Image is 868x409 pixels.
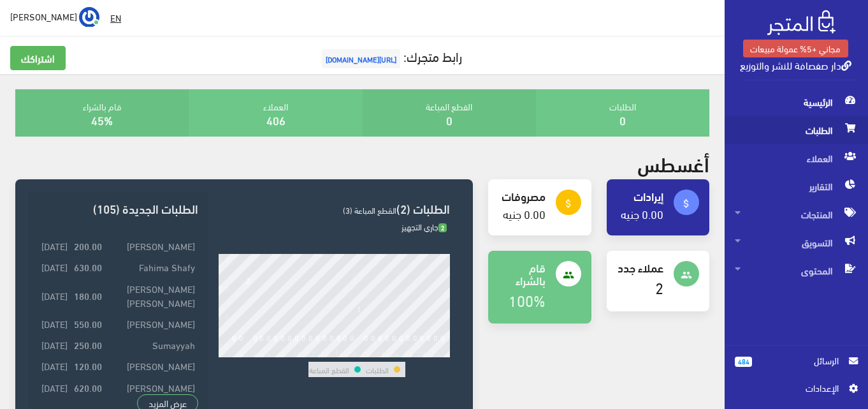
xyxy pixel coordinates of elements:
[15,89,189,137] div: قام بالشراء
[189,89,362,137] div: العملاء
[363,89,536,137] div: القطع المباعة
[10,46,66,70] a: اشتراكك
[498,261,545,286] h4: قام بالشراء
[105,376,198,398] td: [PERSON_NAME]
[266,348,271,357] div: 6
[91,109,113,130] a: 45%
[10,6,99,27] a: ... [PERSON_NAME]
[431,348,440,357] div: 30
[307,348,315,357] div: 12
[725,257,868,285] a: المحتوى
[105,257,198,278] td: Fahima Shafy
[438,223,447,233] span: 2
[362,348,371,357] div: 20
[105,6,126,29] a: EN
[105,235,198,257] td: [PERSON_NAME]
[74,288,102,302] strong: 180.00
[735,381,858,401] a: اﻹعدادات
[637,152,709,174] h2: أغسطس
[735,88,858,116] span: الرئيسية
[740,56,851,74] a: دار صفصافة للنشر والتوزيع
[38,235,71,257] td: [DATE]
[319,44,462,68] a: رابط متجرك:[URL][DOMAIN_NAME]
[735,144,858,172] span: العملاء
[335,348,344,357] div: 16
[365,362,389,377] td: الطلبات
[536,89,709,137] div: الطلبات
[321,348,329,357] div: 14
[280,348,285,357] div: 8
[74,380,102,394] strong: 620.00
[509,286,546,313] a: 100%
[735,257,858,285] span: المحتوى
[735,116,858,144] span: الطلبات
[390,348,399,357] div: 24
[498,190,545,202] h4: مصروفات
[15,322,64,370] iframe: Drift Widget Chat Controller
[735,228,858,257] span: التسويق
[563,269,574,281] i: people
[681,269,692,281] i: people
[762,353,839,368] span: الرسائل
[38,202,198,214] h3: الطلبات الجديدة (105)
[725,200,868,228] a: المنتجات
[322,49,400,68] span: [URL][DOMAIN_NAME]
[725,88,868,116] a: الرئيسية
[239,348,243,357] div: 2
[401,219,447,234] span: جاري التجهيز
[725,144,868,172] a: العملاء
[617,190,663,202] h4: إيرادات
[38,278,71,313] td: [DATE]
[348,348,357,357] div: 18
[725,116,868,144] a: الطلبات
[105,355,198,376] td: [PERSON_NAME]
[767,10,835,35] img: .
[293,348,301,357] div: 10
[376,348,385,357] div: 22
[74,260,102,274] strong: 630.00
[74,359,102,373] strong: 120.00
[655,273,663,301] a: 2
[79,7,99,27] img: ...
[745,381,838,395] span: اﻹعدادات
[735,357,752,367] span: 484
[219,202,450,214] h3: الطلبات (2)
[681,198,692,209] i: attach_money
[343,202,396,218] span: القطع المباعة (3)
[563,198,574,209] i: attach_money
[404,348,413,357] div: 26
[38,313,71,334] td: [DATE]
[110,10,121,26] u: EN
[619,109,626,130] a: 0
[253,348,257,357] div: 4
[38,257,71,278] td: [DATE]
[74,239,102,253] strong: 200.00
[38,376,71,398] td: [DATE]
[446,109,452,130] a: 0
[503,203,546,224] a: 0.00 جنيه
[735,353,858,381] a: 484 الرسائل
[105,278,198,313] td: [PERSON_NAME] [PERSON_NAME]
[621,203,663,224] a: 0.00 جنيه
[10,8,77,24] span: [PERSON_NAME]
[105,313,198,334] td: [PERSON_NAME]
[735,172,858,200] span: التقارير
[743,40,848,57] a: مجاني +5% عمولة مبيعات
[725,172,868,200] a: التقارير
[74,316,102,331] strong: 550.00
[308,362,350,377] td: القطع المباعة
[617,261,663,274] h4: عملاء جدد
[266,109,286,130] a: 406
[105,334,198,355] td: Sumayyah
[74,338,102,352] strong: 250.00
[417,348,426,357] div: 28
[735,200,858,228] span: المنتجات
